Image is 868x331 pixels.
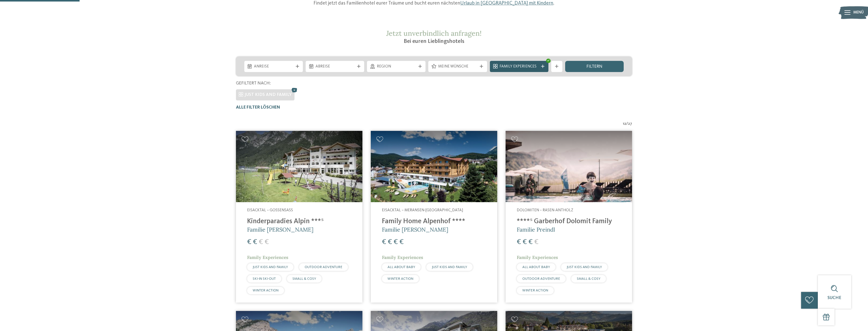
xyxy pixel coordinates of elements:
[517,217,621,226] h4: ****ˢ Garberhof Dolomit Family
[377,64,416,69] span: Region
[253,289,279,292] span: WINTER ACTION
[259,238,263,246] span: €
[245,93,292,97] span: JUST KIDS AND FAMILY
[506,131,632,303] a: Familienhotels gesucht? Hier findet ihr die besten! Dolomiten – Rasen-Antholz ****ˢ Garberhof Dol...
[253,265,288,269] span: JUST KIDS AND FAMILY
[247,208,293,212] span: Eisacktal – Gossensass
[387,277,413,281] span: WINTER ACTION
[517,238,521,246] span: €
[254,64,293,69] span: Anreise
[236,105,280,110] span: Alle Filter löschen
[382,238,386,246] span: €
[292,277,316,281] span: SMALL & COSY
[522,265,550,269] span: ALL ABOUT BABY
[577,277,600,281] span: SMALL & COSY
[623,121,626,127] span: 12
[247,217,351,226] h4: Kinderparadies Alpin ***ˢ
[534,238,539,246] span: €
[371,131,497,202] img: Family Home Alpenhof ****
[253,277,276,281] span: SKI-IN SKI-OUT
[305,265,342,269] span: OUTDOOR ADVENTURE
[523,238,527,246] span: €
[387,265,415,269] span: ALL ABOUT BABY
[386,29,482,38] span: Jetzt unverbindlich anfragen!
[247,254,288,260] span: Family Experiences
[371,131,497,303] a: Familienhotels gesucht? Hier findet ihr die besten! Eisacktal – Meransen-[GEOGRAPHIC_DATA] Family...
[506,131,632,202] img: Familienhotels gesucht? Hier findet ihr die besten!
[316,64,355,69] span: Abreise
[438,64,477,69] span: Meine Wünsche
[626,121,628,127] span: /
[827,296,841,300] span: Suche
[247,226,313,233] span: Familie [PERSON_NAME]
[460,1,553,6] a: Urlaub in [GEOGRAPHIC_DATA] mit Kindern
[265,238,269,246] span: €
[517,254,558,260] span: Family Experiences
[236,131,362,202] img: Kinderparadies Alpin ***ˢ
[399,238,404,246] span: €
[522,289,548,292] span: WINTER ACTION
[388,238,392,246] span: €
[253,238,257,246] span: €
[528,238,533,246] span: €
[404,39,464,44] span: Bei euren Lieblingshotels
[382,226,448,233] span: Familie [PERSON_NAME]
[567,265,602,269] span: JUST KIDS AND FAMILY
[236,81,271,85] span: Gefiltert nach:
[382,217,486,226] h4: Family Home Alpenhof ****
[628,121,632,127] span: 27
[517,208,573,212] span: Dolomiten – Rasen-Antholz
[586,64,602,69] span: filtern
[236,131,362,303] a: Familienhotels gesucht? Hier findet ihr die besten! Eisacktal – Gossensass Kinderparadies Alpin *...
[382,208,463,212] span: Eisacktal – Meransen-[GEOGRAPHIC_DATA]
[247,238,251,246] span: €
[382,254,423,260] span: Family Experiences
[432,265,467,269] span: JUST KIDS AND FAMILY
[517,226,555,233] span: Familie Preindl
[500,64,539,69] span: Family Experiences
[522,277,560,281] span: OUTDOOR ADVENTURE
[394,238,398,246] span: €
